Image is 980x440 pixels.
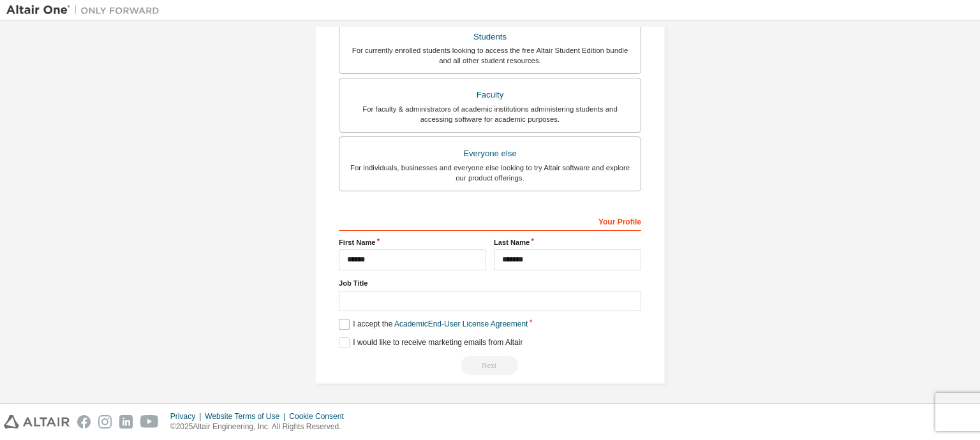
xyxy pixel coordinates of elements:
[98,415,112,429] img: instagram.svg
[170,422,352,432] p: © 2025 Altair Engineering, Inc. All Rights Reserved.
[347,86,633,104] div: Faculty
[347,145,633,163] div: Everyone else
[170,411,205,422] div: Privacy
[347,163,633,183] div: For individuals, businesses and everyone else looking to try Altair software and explore our prod...
[339,356,641,375] div: You need to provide your academic email
[347,45,633,66] div: For currently enrolled students looking to access the free Altair Student Edition bundle and all ...
[4,415,70,429] img: altair_logo.svg
[347,104,633,124] div: For faculty & administrators of academic institutions administering students and accessing softwa...
[119,415,133,429] img: linkedin.svg
[347,28,633,46] div: Students
[289,411,351,422] div: Cookie Consent
[6,4,166,17] img: Altair One
[140,415,159,429] img: youtube.svg
[77,415,91,429] img: facebook.svg
[339,278,641,288] label: Job Title
[339,319,528,330] label: I accept the
[394,319,528,328] a: Academic End-User License Agreement
[339,337,523,348] label: I would like to receive marketing emails from Altair
[205,411,289,422] div: Website Terms of Use
[339,210,641,231] div: Your Profile
[339,237,486,247] label: First Name
[494,237,641,247] label: Last Name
